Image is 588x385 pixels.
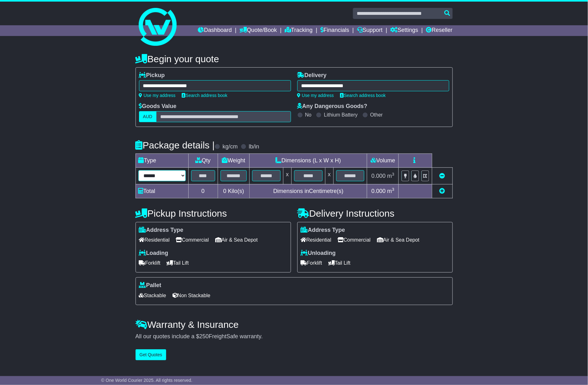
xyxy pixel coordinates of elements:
div: All our quotes include a $ FreightSafe warranty. [136,333,453,340]
span: Tail Lift [167,258,189,268]
td: x [325,168,333,184]
span: © One World Courier 2025. All rights reserved. [101,378,192,383]
span: Residential [301,235,331,245]
span: m [387,188,395,194]
label: Delivery [297,72,327,79]
label: Other [370,112,383,118]
td: Qty [188,154,218,168]
label: Pallet [139,282,161,289]
label: Pickup [139,72,165,79]
span: 0.000 [372,188,386,194]
h4: Warranty & Insurance [136,319,453,330]
a: Tracking [285,25,312,36]
a: Financials [320,25,349,36]
a: Support [357,25,383,36]
h4: Package details | [136,140,215,150]
a: Remove this item [439,173,445,179]
span: Forklift [301,258,322,268]
a: Add new item [439,188,445,194]
h4: Delivery Instructions [297,208,453,219]
label: AUD [139,111,157,122]
td: Total [136,184,188,198]
td: Dimensions (L x W x H) [250,154,367,168]
span: Air & Sea Depot [215,235,258,245]
a: Quote/Book [239,25,277,36]
td: Weight [218,154,250,168]
a: Use my address [297,93,334,98]
a: Dashboard [198,25,232,36]
sup: 3 [392,187,395,192]
label: lb/in [249,143,259,150]
label: Lithium Battery [324,112,358,118]
span: 0 [223,188,226,194]
td: Type [136,154,188,168]
label: kg/cm [222,143,238,150]
span: Forklift [139,258,161,268]
span: Commercial [338,235,371,245]
span: m [387,173,395,179]
td: Volume [367,154,399,168]
label: No [305,112,312,118]
td: x [283,168,292,184]
label: Goods Value [139,103,177,110]
td: Kilo(s) [218,184,250,198]
label: Unloading [301,250,336,257]
a: Reseller [426,25,452,36]
span: 250 [199,333,209,340]
span: Stackable [139,291,166,300]
span: Tail Lift [329,258,351,268]
button: Get Quotes [136,349,167,360]
span: Residential [139,235,170,245]
a: Search address book [182,93,227,98]
label: Loading [139,250,168,257]
label: Address Type [301,227,345,234]
a: Search address book [340,93,386,98]
a: Settings [391,25,418,36]
h4: Pickup Instructions [136,208,291,219]
span: Commercial [176,235,209,245]
label: Address Type [139,227,184,234]
span: 0.000 [372,173,386,179]
td: 0 [188,184,218,198]
span: Air & Sea Depot [377,235,420,245]
label: Any Dangerous Goods? [297,103,367,110]
span: Non Stackable [173,291,210,300]
a: Use my address [139,93,176,98]
sup: 3 [392,172,395,177]
td: Dimensions in Centimetre(s) [250,184,367,198]
h4: Begin your quote [136,54,453,64]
